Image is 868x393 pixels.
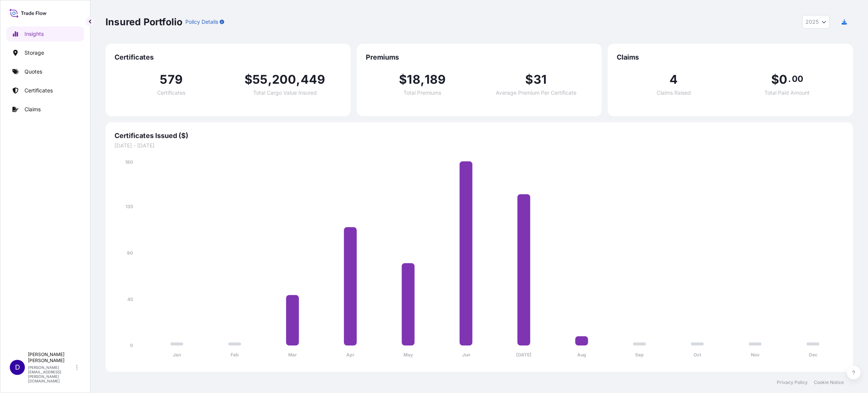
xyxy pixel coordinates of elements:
[403,352,413,358] tspan: May
[777,379,808,385] a: Privacy Policy
[105,16,182,28] p: Insured Portfolio
[173,352,181,358] tspan: Jan
[407,74,420,86] span: 18
[657,90,691,95] span: Claims Raised
[24,49,44,57] p: Storage
[751,352,760,358] tspan: Nov
[496,90,576,95] span: Average Premium Per Certificate
[272,74,296,86] span: 200
[694,352,701,358] tspan: Oct
[231,352,239,358] tspan: Feb
[516,352,532,358] tspan: [DATE]
[771,74,779,86] span: $
[288,352,297,358] tspan: Mar
[403,90,441,95] span: Total Premiums
[115,131,844,140] span: Certificates Issued ($)
[809,352,818,358] tspan: Dec
[160,74,183,86] span: 579
[669,74,678,86] span: 4
[788,76,791,82] span: .
[115,53,342,62] span: Certificates
[130,342,133,348] tspan: 0
[6,102,84,117] a: Claims
[6,64,84,79] a: Quotes
[399,74,407,86] span: $
[525,74,533,86] span: $
[6,45,84,60] a: Storage
[28,365,75,383] p: [PERSON_NAME][EMAIL_ADDRESS][PERSON_NAME][DOMAIN_NAME]
[617,53,844,62] span: Claims
[462,352,470,358] tspan: Jun
[28,352,75,364] p: [PERSON_NAME] [PERSON_NAME]
[253,90,317,95] span: Total Cargo Value Insured
[296,74,300,86] span: ,
[24,68,42,75] p: Quotes
[157,90,185,95] span: Certificates
[792,76,803,82] span: 00
[127,296,133,302] tspan: 45
[268,74,272,86] span: ,
[115,142,844,149] span: [DATE] - [DATE]
[764,90,810,95] span: Total Paid Amount
[366,53,593,62] span: Premiums
[425,74,446,86] span: 189
[802,15,830,29] button: Year Selector
[301,74,325,86] span: 449
[346,352,355,358] tspan: Apr
[125,204,133,209] tspan: 135
[127,250,133,256] tspan: 90
[185,18,218,26] p: Policy Details
[779,74,787,86] span: 0
[635,352,644,358] tspan: Sep
[805,18,819,26] span: 2025
[252,74,267,86] span: 55
[15,364,20,371] span: D
[245,74,252,86] span: $
[6,83,84,98] a: Certificates
[814,379,844,385] a: Cookie Notice
[24,30,44,38] p: Insights
[533,74,547,86] span: 31
[577,352,586,358] tspan: Aug
[24,87,53,94] p: Certificates
[420,74,425,86] span: ,
[125,159,133,165] tspan: 180
[24,106,41,113] p: Claims
[6,26,84,41] a: Insights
